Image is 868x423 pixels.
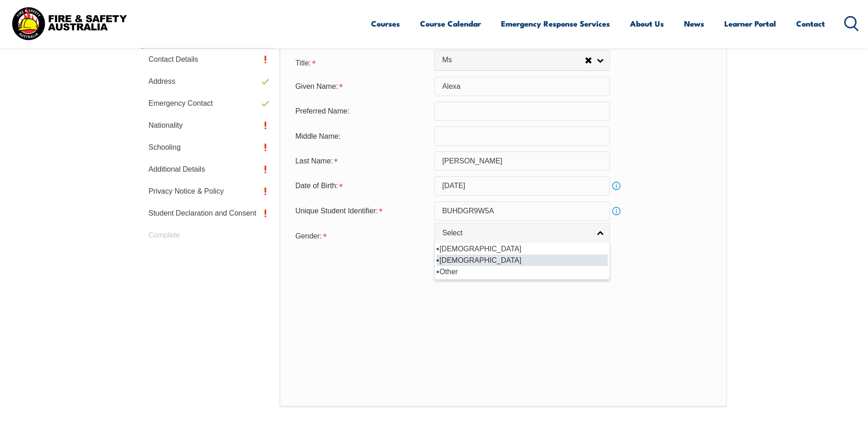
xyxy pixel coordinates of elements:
a: Courses [371,11,400,36]
input: Select Date... [434,176,610,195]
a: Nationality [141,114,275,136]
a: Privacy Notice & Policy [141,180,275,202]
a: Additional Details [141,158,275,180]
a: Schooling [141,136,275,158]
a: Address [141,70,275,92]
a: Learner Portal [724,11,776,36]
a: Contact Details [141,49,275,70]
a: Emergency Response Services [501,11,610,36]
span: Select [442,228,590,238]
div: Last Name is required. [288,152,434,170]
a: Emergency Contact [141,92,275,114]
span: Gender: [295,232,322,240]
div: Middle Name: [288,127,434,145]
a: About Us [630,11,664,36]
div: Unique Student Identifier is required. [288,202,434,220]
span: Title: [295,59,311,67]
div: Given Name is required. [288,78,434,95]
a: Info [610,179,623,192]
li: [DEMOGRAPHIC_DATA] [437,255,608,266]
span: Ms [442,55,585,65]
a: Info [610,205,623,217]
a: Course Calendar [420,11,481,36]
input: 10 Characters no 1, 0, O or I [434,201,610,221]
div: Gender is required. [288,226,434,244]
a: Student Declaration and Consent [141,202,275,224]
li: Other [437,266,608,277]
a: News [684,11,704,36]
li: [DEMOGRAPHIC_DATA] [437,243,608,255]
a: Contact [796,11,825,36]
div: Date of Birth is required. [288,177,434,195]
div: Preferred Name: [288,103,434,120]
div: Title is required. [288,53,434,71]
